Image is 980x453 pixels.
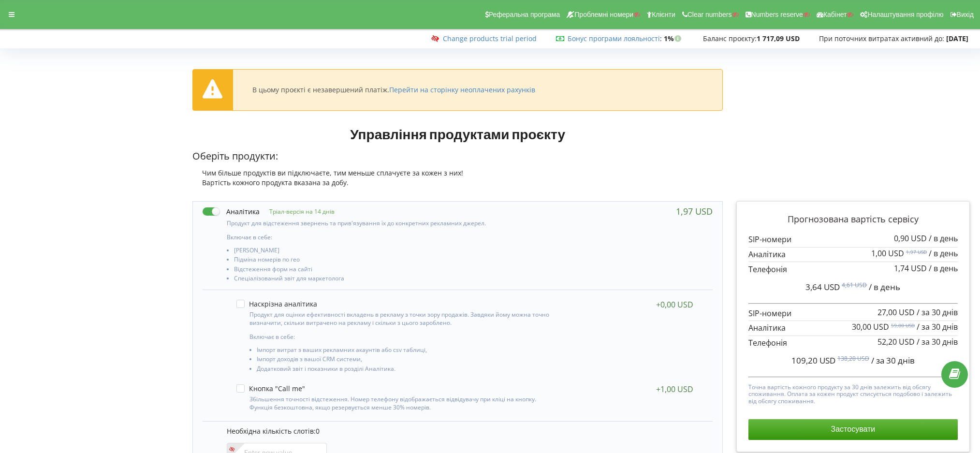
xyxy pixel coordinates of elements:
span: / в день [929,248,958,259]
p: Телефонія [748,337,958,349]
span: 3,64 USD [805,281,840,292]
p: Телефонія [748,264,958,275]
span: 1,74 USD [894,263,927,274]
span: 0 [316,426,320,436]
p: Аналітика [748,249,958,260]
label: Наскрізна аналітика [236,300,317,308]
span: Кабінет [823,11,847,18]
span: Numbers reserve [751,11,803,18]
p: SIP-номери [748,234,958,245]
li: Імпорт витрат з ваших рекламних акаунтів або csv таблиці, [257,347,556,356]
p: Необхідна кількість слотів: [227,426,702,436]
span: 1,00 USD [871,248,904,259]
sup: 138,20 USD [837,354,869,363]
sup: 1,97 USD [906,248,927,255]
span: / в день [929,263,958,274]
span: / в день [929,233,958,244]
span: При поточних витратах активний до: [819,34,944,43]
li: [PERSON_NAME] [234,247,559,256]
p: Продукт для відстеження звернень та прив'язування їх до конкретних рекламних джерел. [227,219,559,227]
span: / за 30 днів [917,336,958,347]
label: Аналітика [203,206,260,217]
span: 27,00 USD [878,307,915,318]
span: / в день [869,281,900,292]
p: Продукт для оцінки ефективності вкладень в рекламу з точки зору продажів. Завдяки йому можна точн... [249,310,556,327]
li: Підміна номерів по гео [234,256,559,265]
span: / за 30 днів [871,355,915,366]
strong: 1% [664,34,684,43]
span: 30,00 USD [852,321,889,332]
span: Баланс проєкту: [703,34,757,43]
span: / за 30 днів [917,307,958,318]
button: Застосувати [748,419,958,439]
a: Бонус програми лояльності [568,34,660,43]
span: 109,20 USD [791,355,835,366]
span: : [568,34,662,43]
sup: 59,00 USD [891,322,915,329]
span: Реферальна програма [489,11,560,18]
label: Кнопка "Call me" [236,384,305,393]
p: Включає в себе: [227,233,559,241]
span: / за 30 днів [917,321,958,332]
div: +0,00 USD [656,300,693,309]
li: Відстеження форм на сайті [234,266,559,275]
p: Збільшення точності відстеження. Номер телефону відображається відвідувачу при кліці на кнопку. Ф... [249,395,556,411]
span: Клієнти [652,11,675,18]
p: Аналітика [748,322,958,334]
p: Точна вартість кожного продукту за 30 днів залежить від обсягу споживання. Оплата за кожен продук... [748,381,958,405]
span: Вихід [957,11,974,18]
li: Додатковий звіт і показники в розділі Аналітика. [257,365,556,375]
div: 1,97 USD [676,206,713,216]
span: Налаштування профілю [867,11,943,18]
div: Вартість кожного продукта вказана за добу. [192,178,722,188]
h1: Управління продуктами проєкту [192,125,722,143]
p: Тріал-версія на 14 днів [260,207,335,216]
span: 52,20 USD [878,336,915,347]
p: Включає в себе: [249,333,556,341]
strong: 1 717,09 USD [757,34,800,43]
span: 0,90 USD [894,233,927,244]
span: Clear numbers [687,11,732,18]
div: +1,00 USD [656,384,693,394]
li: Спеціалізований звіт для маркетолога [234,275,559,284]
div: Чим більше продуктів ви підключаєте, тим меньше сплачуєте за кожен з них! [192,168,722,178]
sup: 4,61 USD [842,281,867,289]
a: Change products trial period [443,34,537,43]
strong: [DATE] [946,34,968,43]
a: Перейти на сторінку неоплачених рахунків [389,85,535,94]
p: Прогнозована вартість сервісу [748,213,958,226]
p: SIP-номери [748,308,958,319]
p: Оберіть продукти: [192,149,722,163]
span: Проблемні номери [574,11,633,18]
div: В цьому проєкті є незавершений платіж. [252,86,535,94]
li: Імпорт доходів з вашої CRM системи, [257,356,556,365]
